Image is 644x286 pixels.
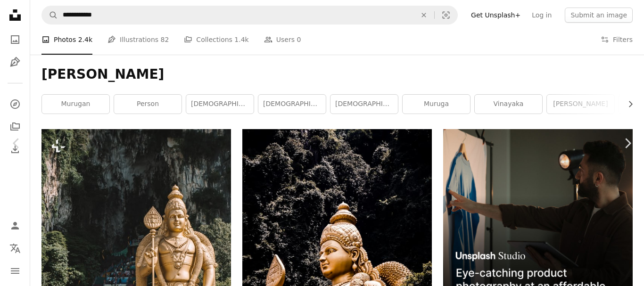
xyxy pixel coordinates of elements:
button: Search Unsplash [42,6,58,24]
a: Illustrations [6,53,25,72]
button: Clear [413,6,434,24]
button: Visual search [435,6,457,24]
a: [DEMOGRAPHIC_DATA] [DEMOGRAPHIC_DATA] [186,95,254,114]
button: Submit an image [565,8,633,23]
button: Menu [6,261,25,280]
a: Illustrations 82 [107,25,169,55]
a: Log in [526,8,557,23]
a: a large statue of a man holding a staff [41,267,231,275]
a: [PERSON_NAME] [547,95,614,114]
button: Language [6,239,25,258]
a: Next [611,98,644,188]
a: vinayaka [475,95,542,114]
a: [DEMOGRAPHIC_DATA][PERSON_NAME] [330,95,398,114]
button: Filters [601,25,633,55]
button: scroll list to the right [622,95,633,114]
a: [DEMOGRAPHIC_DATA] [258,95,326,114]
a: Log in / Sign up [6,216,25,235]
span: 1.4k [234,34,248,45]
a: Explore [6,95,25,114]
a: Collections 1.4k [184,25,248,55]
span: 0 [297,34,301,45]
a: person [114,95,182,114]
a: Buddha statue beside trees at daytime [242,267,432,275]
a: murugan [42,95,109,114]
a: Photos [6,30,25,49]
a: muruga [403,95,470,114]
span: 82 [161,34,169,45]
h1: [PERSON_NAME] [41,66,633,83]
a: Get Unsplash+ [465,8,526,23]
a: Users 0 [264,25,301,55]
form: Find visuals sitewide [41,6,458,25]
